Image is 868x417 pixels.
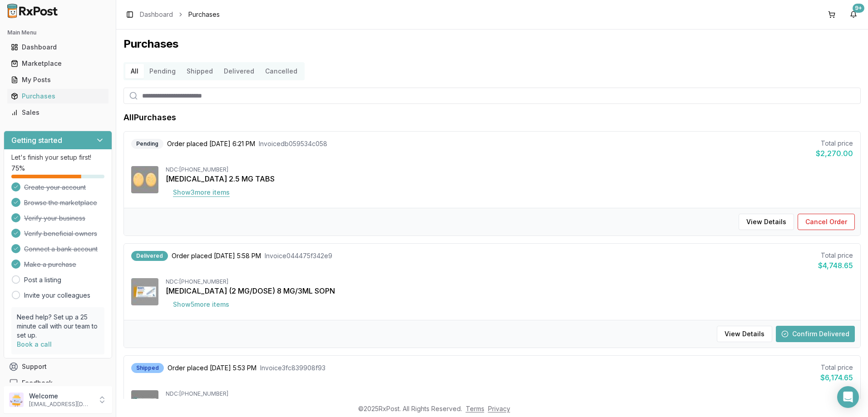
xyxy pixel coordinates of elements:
[24,275,61,285] a: Post a listing
[739,214,794,230] button: View Details
[816,139,853,148] div: Total price
[11,153,104,162] p: Let's finish your setup first!
[166,296,237,313] button: Show5more items
[4,89,112,103] button: Purchases
[24,229,97,238] span: Verify beneficial owners
[22,378,53,388] span: Feedback
[4,40,112,54] button: Dashboard
[260,363,325,373] span: Invoice 3fc839908f93
[172,251,261,260] span: Order placed [DATE] 5:58 PM
[7,39,108,55] a: Dashboard
[776,326,855,342] button: Confirm Delivered
[259,139,327,148] span: Invoice db059534c058
[7,104,108,121] a: Sales
[123,37,861,51] h1: Purchases
[24,198,97,207] span: Browse the marketplace
[166,285,853,296] div: [MEDICAL_DATA] (2 MG/DOSE) 8 MG/3ML SOPN
[466,405,484,412] a: Terms
[7,72,108,88] a: My Posts
[820,363,853,372] div: Total price
[29,401,92,408] p: [EMAIL_ADDRESS][DOMAIN_NAME]
[818,260,853,271] div: $4,748.65
[166,278,853,285] div: NDC: [PHONE_NUMBER]
[131,251,168,261] div: Delivered
[166,397,853,408] div: [MEDICAL_DATA] (1 MG/DOSE) 4 MG/3ML SOPN
[24,291,90,300] a: Invite your colleagues
[140,10,173,19] a: Dashboard
[166,166,853,173] div: NDC: [PHONE_NUMBER]
[820,372,853,383] div: $6,174.65
[488,405,510,412] a: Privacy
[166,184,237,201] button: Show3more items
[218,64,260,78] button: Delivered
[11,59,105,68] div: Marketplace
[11,164,25,173] span: 75 %
[167,139,255,148] span: Order placed [DATE] 6:21 PM
[11,43,105,52] div: Dashboard
[24,260,76,269] span: Make a purchase
[24,183,86,192] span: Create your account
[4,375,112,391] button: Feedback
[265,251,332,260] span: Invoice 044475f342e9
[837,386,859,408] div: Open Intercom Messenger
[798,214,855,230] button: Cancel Order
[166,173,853,184] div: [MEDICAL_DATA] 2.5 MG TABS
[816,148,853,159] div: $2,270.00
[140,10,220,19] nav: breadcrumb
[11,108,105,117] div: Sales
[168,363,256,373] span: Order placed [DATE] 5:53 PM
[4,4,62,18] img: RxPost Logo
[7,29,108,36] h2: Main Menu
[17,313,99,340] p: Need help? Set up a 25 minute call with our team to set up.
[131,139,163,149] div: Pending
[7,88,108,104] a: Purchases
[7,55,108,72] a: Marketplace
[11,92,105,101] div: Purchases
[144,64,181,78] button: Pending
[260,64,303,78] button: Cancelled
[166,390,853,397] div: NDC: [PHONE_NUMBER]
[4,56,112,71] button: Marketplace
[24,245,98,254] span: Connect a bank account
[131,166,158,193] img: Eliquis 2.5 MG TABS
[717,326,772,342] button: View Details
[853,4,864,13] div: 9+
[181,64,218,78] button: Shipped
[131,363,164,373] div: Shipped
[17,340,52,348] a: Book a call
[29,392,92,401] p: Welcome
[188,10,220,19] span: Purchases
[4,73,112,87] button: My Posts
[9,392,24,407] img: User avatar
[11,75,105,84] div: My Posts
[846,7,861,22] button: 9+
[4,105,112,120] button: Sales
[11,135,62,146] h3: Getting started
[123,111,176,124] h1: All Purchases
[818,251,853,260] div: Total price
[4,358,112,375] button: Support
[131,278,158,305] img: Ozempic (2 MG/DOSE) 8 MG/3ML SOPN
[24,214,85,223] span: Verify your business
[125,64,144,78] button: All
